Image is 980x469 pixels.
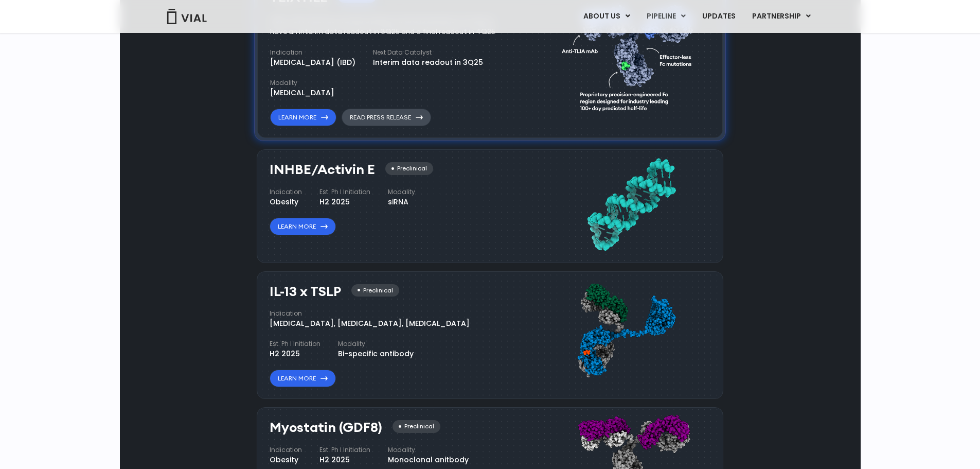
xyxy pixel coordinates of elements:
h4: Next Data Catalyst [373,48,483,57]
h4: Indication [270,445,302,455]
h4: Est. Ph I Initiation [319,445,370,455]
div: Preclinical [351,284,399,297]
h4: Modality [338,339,414,349]
div: Obesity [270,455,302,465]
a: Learn More [270,370,336,387]
a: PIPELINEMenu Toggle [638,8,693,25]
h4: Indication [270,187,302,197]
div: Bi-specific antibody [338,349,414,359]
h4: Modality [388,187,415,197]
a: UPDATES [694,8,743,25]
div: H2 2025 [270,349,320,359]
a: Learn More [270,218,336,235]
div: [MEDICAL_DATA], [MEDICAL_DATA], [MEDICAL_DATA] [270,318,470,329]
div: Interim data readout in 3Q25 [373,57,483,68]
div: Preclinical [385,162,433,175]
h4: Modality [270,78,334,88]
a: ABOUT USMenu Toggle [575,8,638,25]
div: Monoclonal anitbody [388,455,469,465]
div: siRNA [388,197,415,207]
div: Preclinical [393,420,440,433]
h4: Indication [270,309,470,318]
a: Read Press Release [342,109,431,126]
div: H2 2025 [319,197,370,207]
a: Learn More [270,109,336,126]
h3: INHBE/Activin E [270,162,375,177]
div: H2 2025 [319,455,370,465]
div: [MEDICAL_DATA] (IBD) [270,57,355,68]
h3: IL-13 x TSLP [270,284,341,299]
img: Vial Logo [166,9,207,24]
div: Obesity [270,197,302,207]
h4: Est. Ph I Initiation [270,339,320,349]
h4: Est. Ph I Initiation [319,187,370,197]
h4: Modality [388,445,469,455]
div: [MEDICAL_DATA] [270,88,334,98]
h4: Indication [270,48,355,57]
h3: Myostatin (GDF8) [270,420,382,435]
a: PARTNERSHIPMenu Toggle [744,8,819,25]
